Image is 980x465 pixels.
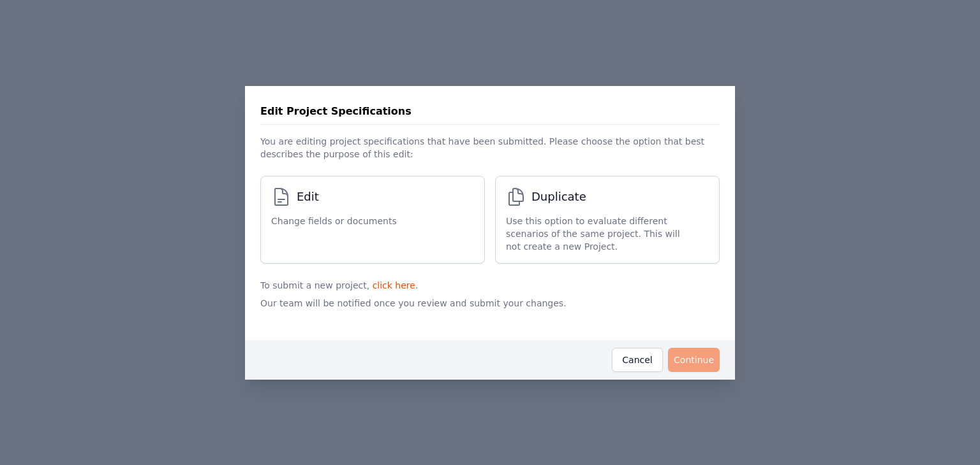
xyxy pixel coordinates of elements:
span: Change fields or documents [271,215,397,227]
p: Our team will be notified once you review and submit your changes. [260,292,720,330]
button: Cancel [612,348,663,372]
span: Duplicate [531,188,586,206]
h3: Edit Project Specifications [260,104,412,119]
p: You are editing project specifications that have been submitted. Please choose the option that be... [260,125,720,166]
span: Use this option to evaluate different scenarios of the same project. This will not create a new P... [506,215,696,253]
button: Continue [668,348,720,372]
p: To submit a new project, . [260,274,720,292]
a: click here [373,280,415,290]
span: Edit [297,188,319,206]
